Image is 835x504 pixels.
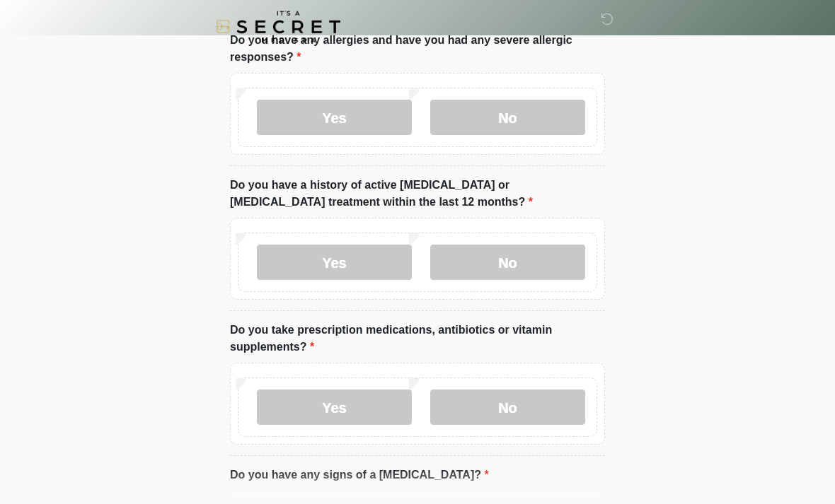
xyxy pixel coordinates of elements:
label: No [430,245,585,280]
label: Yes [257,389,412,425]
label: Do you take prescription medications, antibiotics or vitamin supplements? [230,322,605,356]
label: Do you have any signs of a [MEDICAL_DATA]? [230,467,489,484]
label: Yes [257,100,412,135]
label: Yes [257,245,412,280]
img: It's A Secret Med Spa Logo [216,11,340,42]
label: Do you have a history of active [MEDICAL_DATA] or [MEDICAL_DATA] treatment within the last 12 mon... [230,177,605,211]
label: No [430,389,585,425]
label: No [430,100,585,135]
